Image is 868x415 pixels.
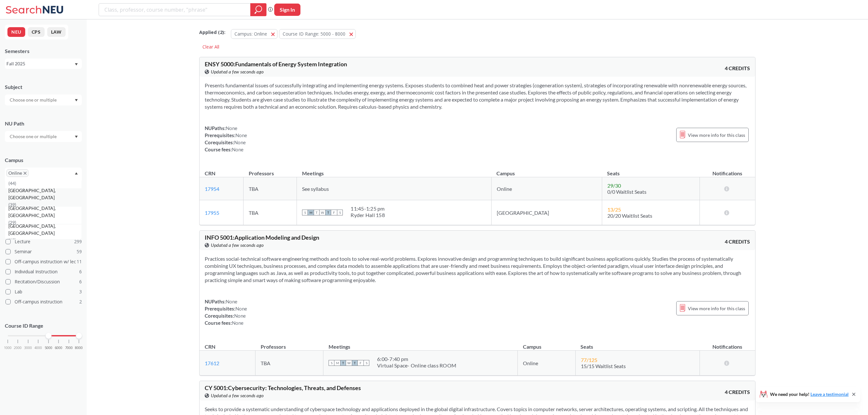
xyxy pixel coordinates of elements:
div: NUPaths: Prerequisites: Corequisites: Course fees: [205,298,247,326]
th: Meetings [323,337,518,351]
div: Clear All [199,42,222,52]
th: Notifications [700,337,755,351]
td: TBA [244,177,297,200]
a: 17955 [205,210,219,216]
button: Campus: Online [231,29,277,39]
svg: Dropdown arrow [75,172,78,175]
div: Dropdown arrow [5,94,82,105]
td: [GEOGRAPHIC_DATA] [491,200,602,225]
span: 6000 [55,346,62,350]
label: Lecture [5,237,82,246]
label: Individual Instruction [5,268,82,276]
div: Semesters [5,48,82,55]
span: 3000 [24,346,32,350]
span: Campus: Online [234,31,267,37]
svg: X to remove pill [24,172,27,175]
span: View more info for this class [688,131,745,139]
section: Practices social-technical software engineering methods and tools to solve real-world problems. E... [205,255,750,284]
th: Notifications [700,163,755,177]
th: Campus [491,163,602,177]
th: Campus [518,337,575,351]
span: None [235,132,247,138]
span: 4 CREDITS [725,238,750,245]
label: Lab [5,288,82,296]
button: NEU [7,27,25,37]
span: T [314,210,320,215]
div: Subject [5,83,82,91]
span: We need your help! [770,392,849,397]
span: None [234,139,246,145]
span: 2 [79,298,82,305]
td: TBA [244,200,297,225]
span: S [337,210,343,215]
span: M [334,360,340,366]
span: None [232,320,244,326]
span: 59 [77,248,82,255]
span: F [358,360,363,366]
span: ENSY 5000 : Fundamentals of Energy System Integration [205,60,347,68]
span: [GEOGRAPHIC_DATA], [GEOGRAPHIC_DATA] [8,205,81,219]
span: F [331,210,337,215]
input: Choose one or multiple [6,96,61,104]
div: 11:45 - 1:25 pm [351,205,385,212]
div: Campus [5,157,82,164]
span: 13 / 25 [607,206,621,213]
span: 3 [79,288,82,295]
button: CPS [28,27,45,37]
span: 4 CREDITS [725,388,750,396]
span: M [308,210,314,215]
svg: magnifying glass [255,5,262,14]
input: Choose one or multiple [6,133,61,140]
input: Class, professor, course number, "phrase" [104,4,246,15]
span: 29 / 30 [607,182,621,189]
th: Seats [602,163,700,177]
span: None [226,125,237,131]
span: 4000 [34,346,42,350]
button: Course ID Range: 5000 - 8000 [279,29,356,39]
span: 1000 [4,346,12,350]
span: View more info for this class [688,304,745,312]
label: Seminar [5,247,82,256]
label: Off-campus instruction w/ lec [5,257,82,266]
div: 6:00 - 7:40 pm [377,356,456,362]
p: Course ID Range [5,322,82,330]
span: 11 [77,258,82,265]
span: INFO 5001 : Application Modeling and Design [205,234,319,241]
span: None [235,306,247,311]
span: S [329,360,334,366]
button: Sign In [274,4,300,16]
span: CY 5001 : Cybersecurity: Technologies, Threats, and Defenses [205,384,361,391]
td: Online [491,177,602,200]
span: Updated a few seconds ago [211,392,264,399]
span: ( 44 ) [8,180,16,186]
div: Fall 2025Dropdown arrow [5,59,82,69]
span: Updated a few seconds ago [211,242,264,249]
span: OnlineX to remove pill [6,169,28,177]
div: CRN [205,170,215,177]
label: Off-campus instruction [5,298,82,306]
a: 17954 [205,186,219,192]
span: None [232,147,244,152]
td: TBA [255,351,323,376]
span: See syllabus [302,186,329,192]
div: Virtual Space- Online class ROOM [377,362,456,369]
span: [GEOGRAPHIC_DATA], [GEOGRAPHIC_DATA] [8,187,81,201]
span: 2000 [14,346,22,350]
div: Dropdown arrow [5,131,82,142]
span: None [234,313,246,319]
span: None [226,299,237,304]
span: 15/15 Waitlist Seats [581,363,626,369]
span: W [320,210,325,215]
span: T [352,360,358,366]
span: ( 39 ) [8,202,16,207]
svg: Dropdown arrow [75,99,78,102]
div: Fall 2025 [6,60,74,67]
span: 8000 [75,346,83,350]
span: 299 [74,238,82,245]
span: 5000 [45,346,52,350]
span: 6 [79,268,82,275]
div: OnlineX to remove pillDropdown arrow[GEOGRAPHIC_DATA](809)No campus, no room needed(173)[GEOGRAPH... [5,168,82,181]
a: Leave a testimonial [810,391,849,397]
div: Ryder Hall 158 [351,212,385,218]
span: Updated a few seconds ago [211,68,264,75]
